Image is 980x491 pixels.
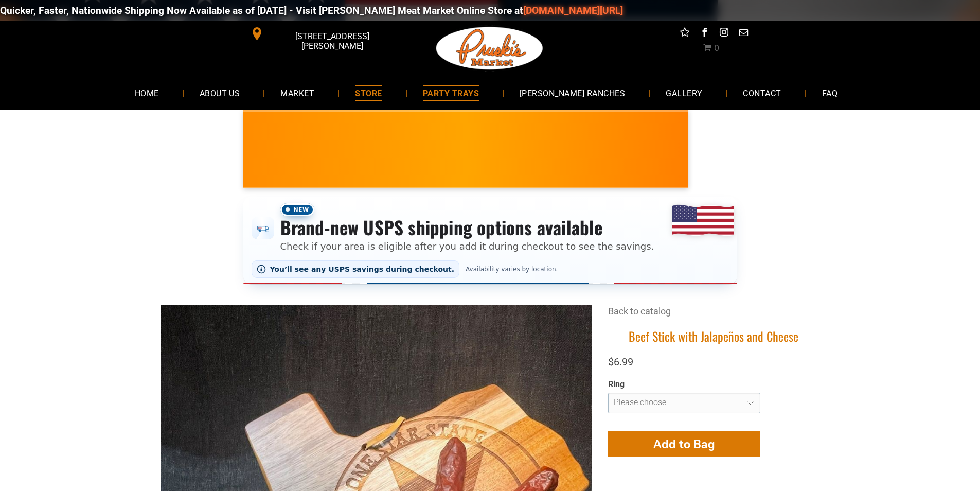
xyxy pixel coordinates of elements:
[512,5,612,16] a: [DOMAIN_NAME][URL]
[265,79,330,107] a: MARKET
[280,239,654,253] p: Check if your area is eligible after you add it during checkout to see the savings.
[608,431,760,457] button: Add to Bag
[423,85,479,100] span: PARTY TRAYS
[608,356,633,368] span: $6.99
[653,436,715,451] span: Add to Bag
[270,265,455,273] span: You’ll see any USPS savings during checkout.
[673,156,875,173] span: [PERSON_NAME] MARKET
[717,26,730,42] a: instagram
[608,306,671,317] a: Back to catalog
[280,203,314,216] span: New
[243,197,737,284] div: Shipping options announcement
[265,26,398,56] span: [STREET_ADDRESS][PERSON_NAME]
[608,328,819,344] h1: Beef Stick with Jalapeños and Cheese
[698,26,711,42] a: facebook
[608,379,760,390] div: Ring
[678,26,691,42] a: Social network
[119,79,174,107] a: HOME
[340,79,397,107] a: STORE
[504,79,640,107] a: [PERSON_NAME] RANCHES
[727,79,796,107] a: CONTACT
[280,216,654,239] h3: Brand-new USPS shipping options available
[714,43,719,53] span: 0
[737,26,750,42] a: email
[434,21,545,76] img: Pruski-s+Market+HQ+Logo2-1920w.png
[243,26,401,42] a: [STREET_ADDRESS][PERSON_NAME]
[608,305,819,328] div: Breadcrumbs
[407,79,494,107] a: PARTY TRAYS
[650,79,718,107] a: GALLERY
[184,79,256,107] a: ABOUT US
[464,266,560,273] span: Availability varies by location.
[807,79,853,107] a: FAQ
